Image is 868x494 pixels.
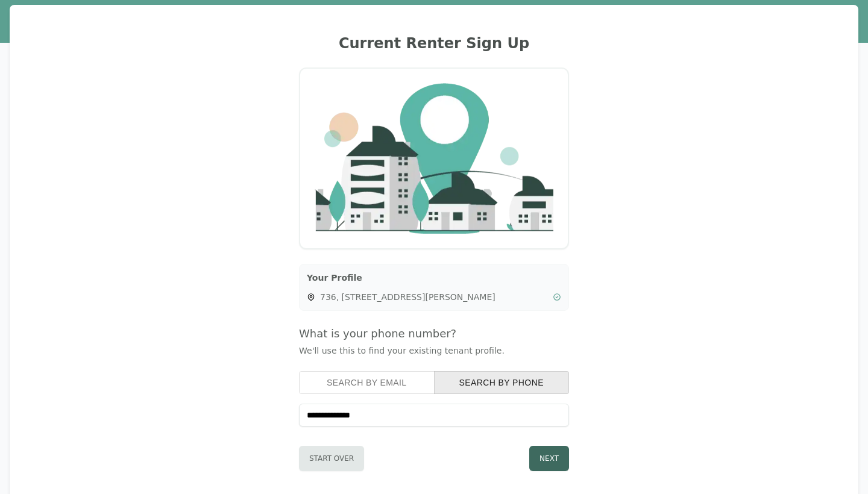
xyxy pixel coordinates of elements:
p: We'll use this to find your existing tenant profile. [299,345,569,357]
h4: What is your phone number? [299,325,569,342]
span: 736, [STREET_ADDRESS][PERSON_NAME] [320,291,548,303]
h3: Your Profile [307,272,561,284]
img: Company Logo [315,83,553,233]
div: Search type [299,371,569,394]
button: search by email [299,371,435,394]
button: Next [529,446,569,471]
h2: Current Renter Sign Up [24,34,844,53]
button: search by phone [434,371,570,394]
button: Start Over [299,446,364,471]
